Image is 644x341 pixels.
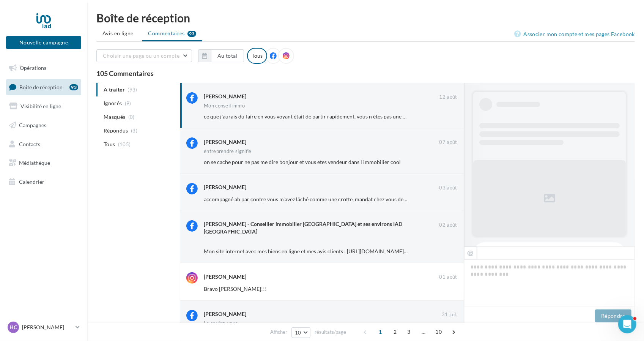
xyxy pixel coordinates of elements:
iframe: Intercom live chat [618,315,636,333]
div: entreprendre signifie [204,149,252,154]
span: 03 août [439,185,457,191]
span: 1 [374,326,386,338]
span: Afficher [270,328,287,336]
div: [PERSON_NAME] [204,273,246,281]
div: v 4.0.25 [21,12,37,18]
span: (105) [118,141,131,147]
button: Nouvelle campagne [6,36,81,49]
div: Le saviez-vous [204,321,238,326]
span: ce que j'aurais du faire en vous voyant était de partir rapidement, vous n êtes pas une belle per... [204,113,437,120]
span: 3 [403,326,415,338]
a: Médiathèque [5,155,83,171]
span: 31 juil. [442,311,457,318]
button: Choisir une page ou un compte [96,49,192,62]
span: Avis en ligne [102,30,134,37]
div: Mon conseil immo [204,103,245,108]
div: [PERSON_NAME] [204,93,246,100]
img: website_grey.svg [12,20,18,26]
span: (9) [125,100,131,106]
span: 01 août [439,274,457,281]
div: [PERSON_NAME] [204,183,246,191]
span: Médiathèque [19,159,50,166]
span: HC [9,324,17,331]
span: Ignorés [104,99,122,107]
img: logo_orange.svg [12,12,18,18]
button: 10 [291,327,311,338]
span: 02 août [439,222,457,229]
span: 10 [295,330,301,336]
div: [PERSON_NAME] [204,138,246,146]
button: Au total [211,49,244,62]
div: Mots-clés [96,45,115,50]
img: tab_keywords_by_traffic_grey.svg [87,44,93,50]
div: Tous [247,48,267,64]
span: Bravo [PERSON_NAME]!!! [204,286,267,292]
span: Contacts [19,141,40,147]
button: Répondre [595,309,631,322]
span: Boîte de réception [19,84,63,90]
span: 2 [389,326,401,338]
span: Répondus [104,127,128,134]
span: 07 août [439,139,457,146]
a: HC [PERSON_NAME] [6,320,81,335]
img: tab_domain_overview_orange.svg [31,44,38,50]
span: on se cache pour ne pas me dire bonjour et vous etes vendeur dans l immobilier cool [204,159,401,165]
div: Domaine [40,45,58,50]
p: [PERSON_NAME] [22,324,72,331]
span: Tous [104,141,115,148]
span: (0) [128,114,135,120]
span: Choisir une page ou un compte [103,52,180,59]
span: Masqués [104,113,125,121]
div: Boîte de réception [96,12,635,24]
button: Au total [198,49,244,62]
span: 10 [432,326,445,338]
a: Campagnes [5,117,83,133]
span: Visibilité en ligne [20,103,61,109]
div: 105 Commentaires [96,70,635,77]
a: Boîte de réception93 [5,79,83,95]
span: résultats/page [315,328,346,336]
div: Domaine: [DOMAIN_NAME] [20,20,86,26]
span: Opérations [20,65,46,71]
span: ... [417,326,430,338]
span: Mon site internet avec mes biens en ligne et mes avis clients : [URL][DOMAIN_NAME][PERSON_NAME] [204,248,446,254]
a: Visibilité en ligne [5,98,83,114]
a: Opérations [5,60,83,76]
span: (3) [131,128,137,134]
div: [PERSON_NAME] - Conseiller immobilier [GEOGRAPHIC_DATA] et ses environs IAD [GEOGRAPHIC_DATA] [204,220,436,235]
div: [PERSON_NAME] [204,310,246,318]
a: Calendrier [5,174,83,190]
a: Contacts [5,136,83,152]
span: Calendrier [19,178,44,185]
span: 12 août [439,94,457,101]
span: Campagnes [19,122,46,128]
a: Associer mon compte et mes pages Facebook [515,30,635,39]
div: 93 [69,84,78,90]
